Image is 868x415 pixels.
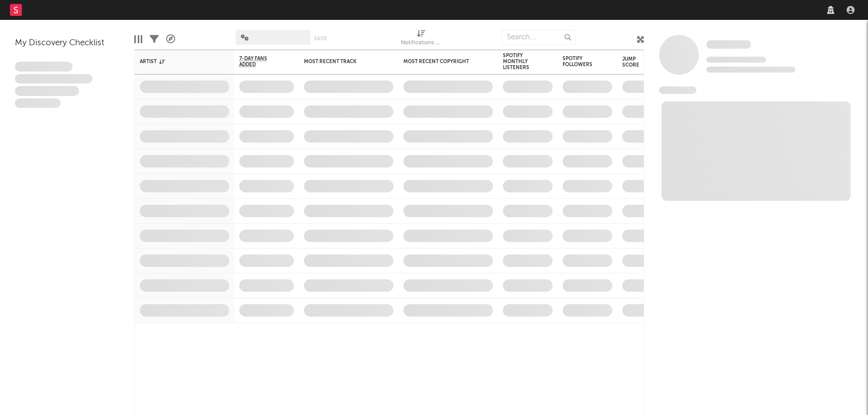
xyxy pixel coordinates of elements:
[401,25,441,54] div: Notifications (Artist)
[403,59,478,65] div: Most Recent Copyright
[706,40,751,50] a: Some Artist
[401,37,441,49] div: Notifications (Artist)
[15,37,119,49] div: My Discovery Checklist
[706,67,795,73] span: 0 fans last week
[706,40,751,49] span: Some Artist
[15,62,73,72] span: Lorem ipsum dolor
[622,56,647,68] div: Jump Score
[150,25,159,54] div: Filters
[706,57,766,63] span: Tracking Since: [DATE]
[166,25,175,54] div: A&R Pipeline
[239,56,279,68] span: 7-Day Fans Added
[563,56,597,68] div: Spotify Followers
[314,36,327,41] button: Save
[659,86,696,94] span: News Feed
[15,98,61,108] span: Aliquam viverra
[140,59,214,65] div: Artist
[15,86,79,96] span: Praesent ac interdum
[15,74,93,84] span: Integer aliquet in purus et
[134,25,142,54] div: Edit Columns
[304,59,379,65] div: Most Recent Track
[503,53,538,71] div: Spotify Monthly Listeners
[501,30,576,45] input: Search...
